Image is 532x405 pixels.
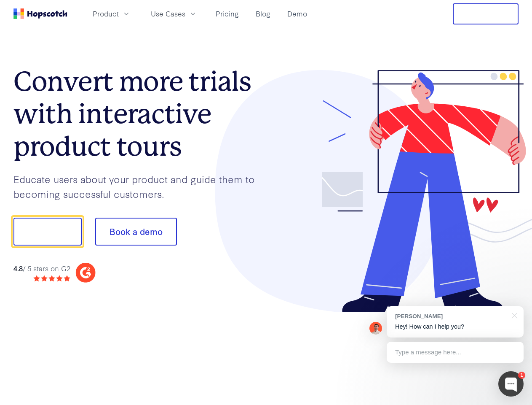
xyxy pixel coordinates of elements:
button: Free Trial [453,3,519,24]
a: Home [13,8,67,19]
p: Hey! How can I help you? [395,322,515,331]
div: 1 [518,372,525,379]
strong: 4.8 [13,263,23,273]
div: / 5 stars on G2 [13,263,70,274]
button: Use Cases [146,7,202,21]
img: Mark Spera [369,322,382,335]
span: Use Cases [151,8,185,19]
a: Blog [252,7,274,21]
button: Product [88,7,136,21]
div: Type a message here... [387,342,524,363]
button: Show me! [13,218,82,246]
a: Pricing [212,7,242,21]
span: Product [93,8,119,19]
button: Book a demo [95,218,177,246]
h1: Convert more trials with interactive product tours [13,65,266,162]
div: [PERSON_NAME] [395,312,507,320]
p: Educate users about your product and guide them to becoming successful customers. [13,172,266,201]
a: Demo [284,7,310,21]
